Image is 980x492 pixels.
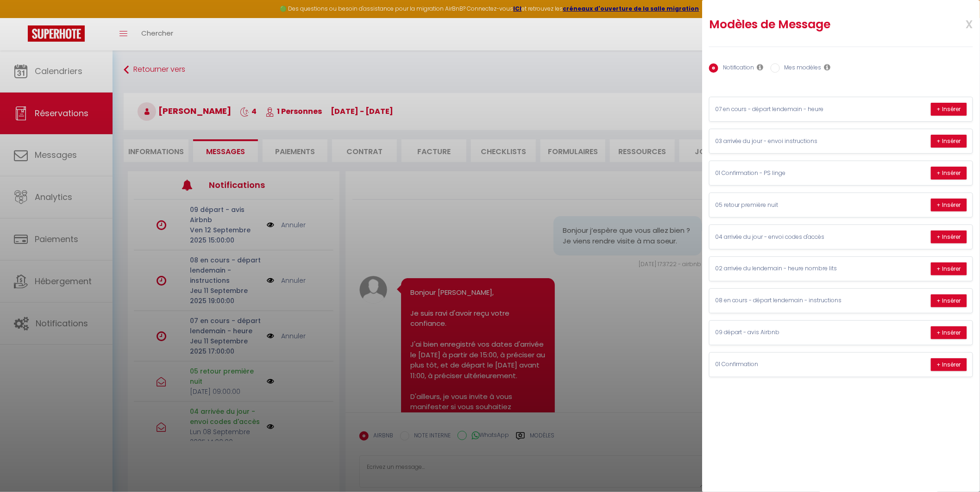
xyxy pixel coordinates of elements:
[931,262,967,275] button: + Insérer
[715,233,854,242] p: 04 arrivée du jour - envoi codes d'accès
[931,326,967,339] button: + Insérer
[931,199,967,212] button: + Insérer
[715,328,854,337] p: 09 départ - avis Airbnb
[715,264,854,273] p: 02 arrivée du lendemain - heure nombre lits
[944,12,973,34] span: x
[931,294,967,307] button: + Insérer
[718,63,754,74] label: Notification
[931,358,967,371] button: + Insérer
[709,17,925,32] h2: Modèles de Message
[715,201,854,210] p: 05 retour première nuit
[715,360,854,369] p: 01 Confirmation
[715,169,854,178] p: 01 Confirmation - PS linge
[780,63,822,74] label: Mes modèles
[715,105,854,114] p: 07 en cours - départ lendemain - heure
[931,230,967,243] button: + Insérer
[824,63,831,71] i: Les modèles généraux sont visibles par vous et votre équipe
[757,63,764,71] i: Les notifications sont visibles par toi et ton équipe
[7,4,35,31] button: Ouvrir le widget de chat LiveChat
[931,103,967,116] button: + Insérer
[931,135,967,148] button: + Insérer
[931,167,967,180] button: + Insérer
[715,137,854,146] p: 03 arrivée du jour - envoi instructions
[715,296,854,305] p: 08 en cours - départ lendemain - instructions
